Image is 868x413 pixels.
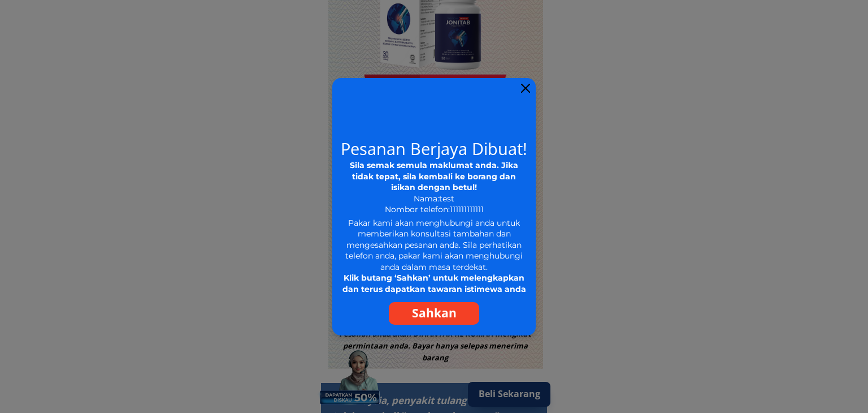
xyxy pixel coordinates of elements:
div: Pakar kami akan menghubungi anda untuk memberikan konsultasi tambahan dan mengesahkan pesanan and... [342,218,526,295]
span: test [439,193,454,204]
div: Nama: Nombor telefon: [342,160,527,216]
span: 111111111111 [450,204,484,214]
h2: Pesanan Berjaya Dibuat! [339,140,529,157]
span: Klik butang ‘Sahkan’ untuk melengkapkan dan terus dapatkan tawaran istimewa anda [342,273,526,294]
a: Sahkan [389,302,479,325]
span: Sila semak semula maklumat anda. Jika tidak tepat, sila kembali ke borang dan isikan dengan betul! [350,160,518,192]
